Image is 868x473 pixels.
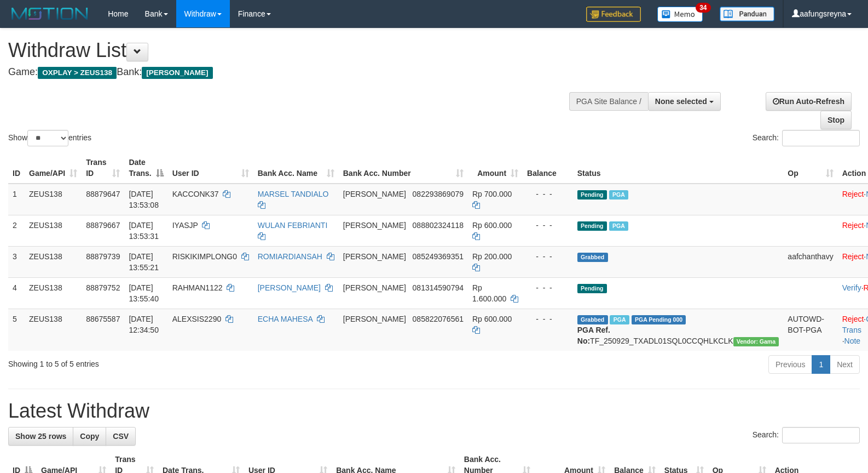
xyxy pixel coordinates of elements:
div: - - - [527,314,569,324]
a: Reject [842,190,864,198]
span: Marked by aafanarl [609,190,628,200]
a: WULAN FEBRIANTI [258,221,328,230]
a: Reject [842,252,864,261]
a: [PERSON_NAME] [258,283,321,292]
span: Grabbed [577,253,608,262]
span: 88879752 [86,283,120,292]
span: Copy 085822076561 to clipboard [413,315,464,323]
a: Previous [768,355,812,374]
td: AUTOWD-BOT-PGA [783,309,837,351]
button: None selected [648,92,721,111]
span: Marked by aafpengsreynich [610,315,629,324]
th: Amount: activate to sort column ascending [468,152,523,184]
select: Showentries [27,130,68,146]
span: Grabbed [577,315,608,324]
th: Trans ID: activate to sort column ascending [82,152,124,184]
td: ZEUS138 [25,246,82,277]
th: Bank Acc. Number: activate to sort column ascending [339,152,468,184]
span: [PERSON_NAME] [343,221,406,230]
span: [DATE] 13:55:21 [129,252,159,272]
h4: Game: Bank: [8,67,568,78]
span: CSV [113,432,129,441]
span: [DATE] 12:34:50 [129,315,159,334]
a: 1 [812,355,830,374]
th: Game/API: activate to sort column ascending [25,152,82,184]
span: Vendor URL: https://trx31.1velocity.biz [733,337,779,346]
div: - - - [527,220,569,231]
img: MOTION_logo.png [8,5,91,22]
a: ECHA MAHESA [258,315,313,323]
a: Copy [73,427,106,446]
td: 3 [8,246,25,277]
label: Search: [753,130,860,146]
td: 4 [8,277,25,309]
span: [DATE] 13:53:08 [129,190,159,209]
span: Copy 088802324118 to clipboard [413,221,464,230]
span: 88879647 [86,190,120,198]
span: Copy [80,432,99,441]
span: Pending [577,284,607,293]
span: Copy 082293869079 to clipboard [413,190,464,198]
span: Pending [577,221,607,231]
span: PGA Pending [632,315,686,324]
span: [PERSON_NAME] [343,190,406,198]
span: Pending [577,190,607,200]
span: 88879739 [86,252,120,261]
span: Copy 081314590794 to clipboard [413,283,464,292]
span: RAHMAN1122 [172,283,223,292]
div: PGA Site Balance / [569,92,648,111]
span: OXPLAY > ZEUS138 [38,67,117,79]
a: Show 25 rows [8,427,73,446]
td: 1 [8,184,25,215]
span: Copy 085249369351 to clipboard [413,252,464,261]
a: Note [844,337,861,345]
span: [PERSON_NAME] [142,67,212,79]
th: User ID: activate to sort column ascending [168,152,253,184]
span: Rp 200.000 [472,252,512,261]
span: [DATE] 13:55:40 [129,283,159,303]
span: 34 [696,3,710,13]
input: Search: [782,427,860,443]
input: Search: [782,130,860,146]
span: None selected [655,97,707,106]
a: MARSEL TANDIALO [258,190,329,198]
span: RISKIKIMPLONG0 [172,252,237,261]
a: Reject [842,315,864,323]
span: Show 25 rows [15,432,66,441]
a: Run Auto-Refresh [766,92,852,111]
span: IYASJP [172,221,198,230]
div: - - - [527,251,569,262]
img: Button%20Memo.svg [657,7,703,22]
span: 88675587 [86,315,120,323]
span: KACCONK37 [172,190,219,198]
a: Next [830,355,860,374]
span: [DATE] 13:53:31 [129,221,159,241]
span: ALEXSIS2290 [172,315,222,323]
td: ZEUS138 [25,309,82,351]
span: [PERSON_NAME] [343,252,406,261]
th: ID [8,152,25,184]
td: 5 [8,309,25,351]
div: Showing 1 to 5 of 5 entries [8,354,354,369]
span: [PERSON_NAME] [343,315,406,323]
span: Rp 1.600.000 [472,283,506,303]
a: Stop [820,111,852,129]
div: - - - [527,282,569,293]
h1: Latest Withdraw [8,400,860,422]
img: Feedback.jpg [586,7,641,22]
th: Status [573,152,784,184]
span: Rp 600.000 [472,315,512,323]
td: ZEUS138 [25,184,82,215]
a: Verify [842,283,861,292]
th: Date Trans.: activate to sort column descending [124,152,167,184]
td: aafchanthavy [783,246,837,277]
label: Search: [753,427,860,443]
span: Rp 600.000 [472,221,512,230]
label: Show entries [8,130,91,146]
img: panduan.png [720,7,774,21]
span: 88879667 [86,221,120,230]
span: [PERSON_NAME] [343,283,406,292]
th: Op: activate to sort column ascending [783,152,837,184]
a: Reject [842,221,864,230]
a: CSV [106,427,136,446]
